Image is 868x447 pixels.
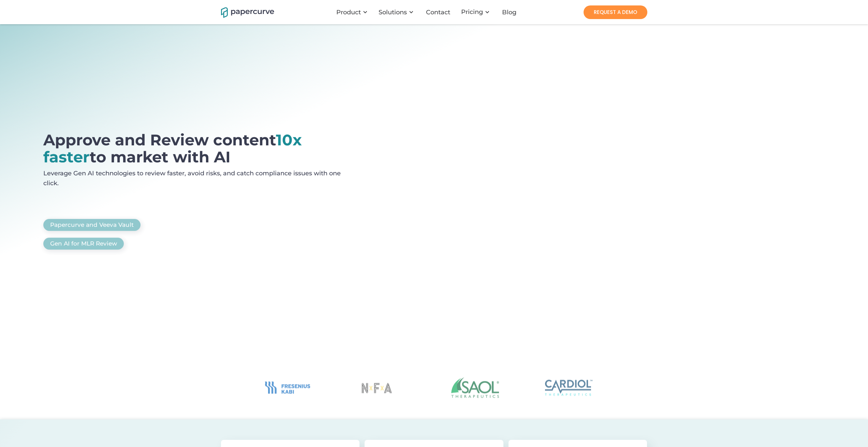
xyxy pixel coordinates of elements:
span: 10x faster [43,130,302,166]
h1: Approve and Review content to market with AI [43,131,350,165]
a: Papercurve and Veeva Vault [43,219,141,231]
div: Product [332,2,374,22]
a: Gen AI for MLR Review [43,238,124,250]
div: Solutions [374,2,421,22]
div: Solutions [379,9,407,16]
p: Leverage Gen AI technologies to review faster, avoid risks, and catch compliance issues with one ... [43,169,350,188]
a: Pricing [461,9,483,15]
a: REQUEST A DEMO [584,5,647,19]
div: Pricing [457,2,497,22]
img: No Fixed Address Logo [357,377,396,399]
img: Cardiol Therapeutics Logo [545,380,593,396]
a: Blog [497,9,523,16]
a: open lightbox [43,128,350,201]
a: home [221,6,265,18]
div: Blog [502,9,516,16]
img: Fresenius Kabi Logo [264,381,311,395]
img: Saol Therapeutics Logo [451,378,499,398]
a: Contact [421,9,457,16]
div: Contact [426,9,450,16]
div: Product [336,9,361,16]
